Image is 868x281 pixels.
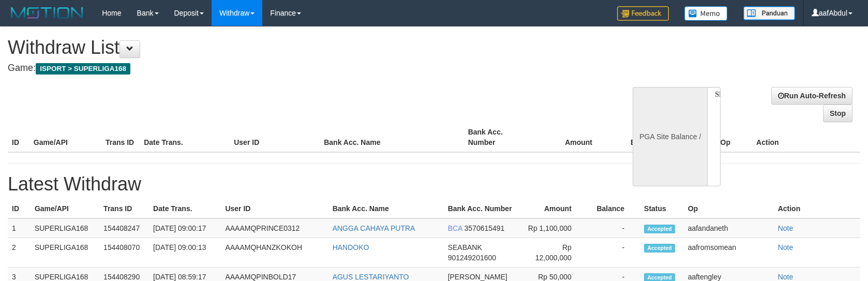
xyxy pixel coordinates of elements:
[8,123,29,152] th: ID
[8,199,31,218] th: ID
[684,218,774,238] td: aafandaneth
[333,273,409,281] a: AGUS LESTARIYANTO
[31,218,99,238] td: SUPERLIGA168
[520,199,587,218] th: Amount
[149,199,221,218] th: Date Trans.
[520,218,587,238] td: Rp 1,100,000
[444,199,520,218] th: Bank Acc. Number
[8,218,31,238] td: 1
[149,238,221,268] td: [DATE] 09:00:13
[328,199,444,218] th: Bank Acc. Name
[29,123,101,152] th: Game/API
[320,123,463,152] th: Bank Acc. Name
[230,123,320,152] th: User ID
[221,238,328,268] td: AAAAMQHANZKOKOH
[448,254,496,262] span: 901249201600
[778,224,794,232] a: Note
[448,243,482,252] span: SEABANK
[333,224,415,232] a: ANGGA CAHAYA PUTRA
[743,6,795,20] img: panduan.png
[774,199,860,218] th: Action
[633,87,707,186] div: PGA Site Balance /
[8,174,860,195] h1: Latest Withdraw
[464,123,536,152] th: Bank Acc. Number
[644,244,675,253] span: Accepted
[36,63,130,75] span: ISPORT > SUPERLIGA168
[140,123,230,152] th: Date Trans.
[520,238,587,268] td: Rp 12,000,000
[778,243,794,252] a: Note
[149,218,221,238] td: [DATE] 09:00:17
[684,238,774,268] td: aafromsomean
[99,218,149,238] td: 154408247
[448,224,462,232] span: BCA
[448,273,507,281] span: [PERSON_NAME]
[587,199,640,218] th: Balance
[221,218,328,238] td: AAAAMQPRINCE0312
[333,243,369,252] a: HANDOKO
[101,123,140,152] th: Trans ID
[8,238,31,268] td: 2
[31,199,99,218] th: Game/API
[465,224,505,232] span: 3570615491
[684,199,774,218] th: Op
[8,5,86,21] img: MOTION_logo.png
[221,199,328,218] th: User ID
[684,6,728,21] img: Button%20Memo.svg
[8,63,568,73] h4: Game:
[31,238,99,268] td: SUPERLIGA168
[716,123,753,152] th: Op
[778,273,794,281] a: Note
[640,199,684,218] th: Status
[771,87,852,105] a: Run Auto-Refresh
[536,123,608,152] th: Amount
[8,37,568,58] h1: Withdraw List
[608,123,674,152] th: Balance
[752,123,860,152] th: Action
[644,225,675,233] span: Accepted
[823,105,852,122] a: Stop
[587,238,640,268] td: -
[617,6,669,21] img: Feedback.jpg
[99,238,149,268] td: 154408070
[587,218,640,238] td: -
[99,199,149,218] th: Trans ID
